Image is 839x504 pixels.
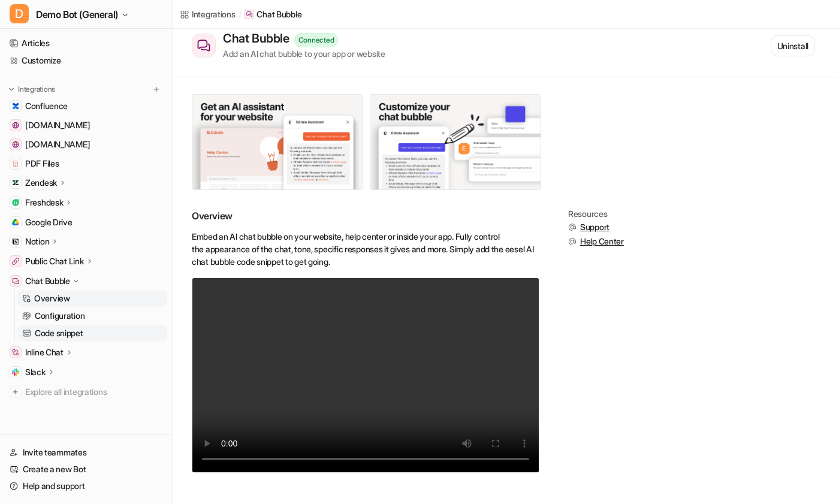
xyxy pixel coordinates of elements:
div: Connected [294,33,339,47]
img: support.svg [568,223,577,231]
a: www.airbnb.com[DOMAIN_NAME] [5,117,167,134]
p: Public Chat Link [25,255,84,267]
div: Add an AI chat bubble to your app or website [223,47,385,60]
span: Help Center [580,236,624,248]
div: Resources [568,209,624,219]
a: PDF FilesPDF Files [5,155,167,172]
img: Public Chat Link [12,258,19,265]
img: Inline Chat [12,349,19,356]
a: Help and support [5,478,167,494]
img: Confluence [12,102,19,110]
p: Embed an AI chat bubble on your website, help center or inside your app. Fully control the appear... [192,230,539,268]
p: Configuration [35,310,84,322]
a: ConfluenceConfluence [5,98,167,114]
p: Code snippet [35,327,83,339]
img: Slack [12,369,19,376]
span: PDF Files [25,158,59,170]
span: D [10,4,29,23]
p: Slack [25,366,46,378]
p: Overview [34,292,70,304]
a: www.atlassian.com[DOMAIN_NAME] [5,136,167,153]
a: Customize [5,52,167,69]
span: [DOMAIN_NAME] [25,119,90,131]
div: Chat Bubble [223,31,294,46]
button: Help Center [568,236,624,248]
span: Confluence [25,100,68,112]
a: Overview [17,290,167,307]
a: Google DriveGoogle Drive [5,214,167,231]
img: Freshdesk [12,199,19,206]
a: Code snippet [17,325,167,342]
button: Integrations [5,83,59,95]
a: Integrations [180,8,236,20]
video: Your browser does not support the video tag. [192,277,539,473]
a: Invite teammates [5,444,167,461]
img: www.airbnb.com [12,122,19,129]
p: Chat Bubble [256,8,301,20]
img: explore all integrations [10,386,22,398]
img: Google Drive [12,219,19,226]
img: support.svg [568,237,577,246]
p: Zendesk [25,177,57,189]
img: menu_add.svg [152,85,161,93]
span: Explore all integrations [25,382,162,402]
img: Notion [12,238,19,245]
p: Freshdesk [25,197,63,209]
p: Integrations [18,84,55,94]
img: expand menu [7,85,16,93]
div: Integrations [192,8,236,20]
a: Chat Bubble [245,8,301,20]
h2: Overview [192,209,539,223]
span: Support [580,221,609,233]
p: Inline Chat [25,346,64,358]
a: Configuration [17,307,167,324]
span: Google Drive [25,216,73,228]
img: Chat Bubble [12,277,19,285]
img: www.atlassian.com [12,141,19,148]
a: Explore all integrations [5,384,167,400]
p: Notion [25,236,49,248]
span: [DOMAIN_NAME] [25,138,90,150]
p: Chat Bubble [25,275,70,287]
span: Demo Bot (General) [36,6,118,23]
button: Uninstall [771,35,815,56]
img: PDF Files [12,160,19,167]
img: Zendesk [12,179,19,186]
span: / [239,9,242,20]
button: Support [568,221,624,233]
a: Create a new Bot [5,461,167,478]
a: Articles [5,35,167,52]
